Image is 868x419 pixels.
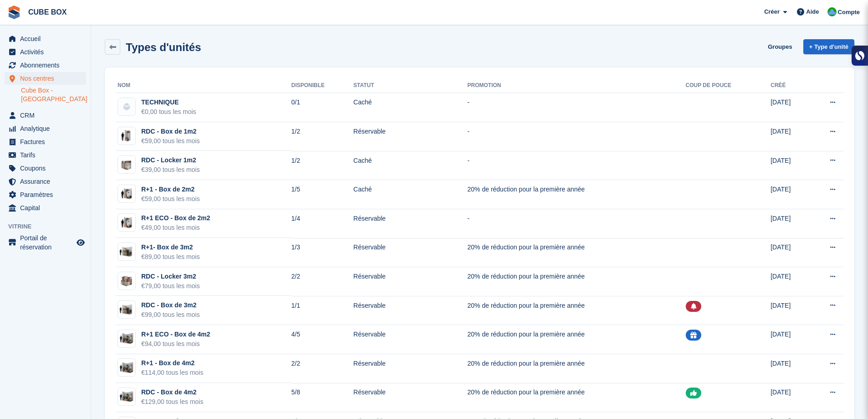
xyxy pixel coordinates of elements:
span: Accueil [20,32,75,45]
div: TECHNIQUE [141,98,196,107]
td: Réservable [354,209,467,238]
div: €99,00 tous les mois [141,310,200,320]
td: Réservable [354,354,467,383]
td: 4/5 [291,325,353,354]
a: menu [5,135,86,148]
div: €79,00 tous les mois [141,281,200,291]
span: CRM [20,109,75,122]
img: Locker%20Small%20-%20Plain.jpg [118,156,135,173]
td: - [467,151,686,180]
td: [DATE] [770,325,808,354]
td: Caché [354,151,467,180]
span: Factures [20,135,75,148]
a: + Type d'unité [803,39,854,54]
span: Coupons [20,162,75,175]
div: €114,00 tous les mois [141,368,203,378]
td: Réservable [354,122,467,151]
td: - [467,122,686,151]
td: 1/3 [291,238,353,267]
img: 40-sqft-unit.jpg [118,332,135,345]
div: R+1 ECO - Box de 2m2 [141,213,210,223]
a: menu [5,46,86,58]
span: Aide [806,7,819,16]
span: Compte [838,8,860,17]
td: 20% de réduction pour la première année [467,296,686,325]
span: Activités [20,46,75,58]
td: 0/1 [291,93,353,122]
td: [DATE] [770,354,808,383]
img: blank-unit-type-icon-ffbac7b88ba66c5e286b0e438baccc4b9c83835d4c34f86887a83fc20ec27e7b.svg [118,98,135,115]
span: Capital [20,202,75,214]
td: 2/2 [291,267,353,296]
td: [DATE] [770,238,808,267]
td: - [467,93,686,122]
th: Disponible [291,78,353,93]
td: Réservable [354,325,467,354]
td: [DATE] [770,209,808,238]
img: 40-sqft-unit.jpg [118,390,135,403]
div: €94,00 tous les mois [141,339,210,349]
img: locker-3.5m2-cube-box.jpg [118,272,135,290]
td: [DATE] [770,151,808,180]
td: 1/2 [291,122,353,151]
td: [DATE] [770,180,808,209]
a: menu [5,109,86,122]
span: Vitrine [8,222,91,231]
div: R+1 - Box de 4m2 [141,358,203,368]
td: 1/1 [291,296,353,325]
div: €89,00 tous les mois [141,252,200,262]
img: 32-sqft-unit.jpg [118,245,135,259]
a: menu [5,122,86,135]
a: menu [5,188,86,201]
td: 20% de réduction pour la première année [467,180,686,209]
td: Réservable [354,238,467,267]
img: 40-sqft-unit.jpg [118,361,135,374]
th: Créé [770,78,808,93]
a: menu [5,233,86,252]
td: 2/2 [291,354,353,383]
span: Assurance [20,175,75,188]
a: menu [5,59,86,72]
img: stora-icon-8386f47178a22dfd0bd8f6a31ec36ba5ce8667c1dd55bd0f319d3a0aa187defe.svg [7,5,21,19]
a: menu [5,72,86,85]
img: 32-sqft-unit.jpg [118,303,135,316]
div: €59,00 tous les mois [141,194,200,204]
td: 20% de réduction pour la première année [467,238,686,267]
span: Nos centres [20,72,75,85]
td: 20% de réduction pour la première année [467,383,686,412]
h2: Types d'unités [126,41,201,53]
a: menu [5,162,86,175]
th: Promotion [467,78,686,93]
td: 1/5 [291,180,353,209]
td: [DATE] [770,122,808,151]
div: €0,00 tous les mois [141,107,196,117]
td: 20% de réduction pour la première année [467,267,686,296]
span: Créer [764,7,780,16]
div: R+1- Box de 3m2 [141,243,200,252]
td: Caché [354,180,467,209]
td: - [467,209,686,238]
img: 10-sqft-unit%20(1).jpg [118,129,135,142]
td: [DATE] [770,296,808,325]
td: [DATE] [770,267,808,296]
div: RDC - Locker 1m2 [141,155,200,165]
div: €129,00 tous les mois [141,397,203,407]
td: 20% de réduction pour la première année [467,354,686,383]
a: menu [5,32,86,45]
span: Paramètres [20,188,75,201]
td: [DATE] [770,93,808,122]
div: RDC - Box de 4m2 [141,388,203,397]
div: RDC - Box de 3m2 [141,300,200,310]
td: 20% de réduction pour la première année [467,325,686,354]
div: €49,00 tous les mois [141,223,210,233]
div: €59,00 tous les mois [141,136,200,146]
a: Cube Box - [GEOGRAPHIC_DATA] [21,86,86,103]
div: €39,00 tous les mois [141,165,200,175]
a: Boutique d'aperçu [75,237,86,248]
td: [DATE] [770,383,808,412]
div: RDC - Box de 1m2 [141,127,200,136]
td: 1/4 [291,209,353,238]
a: CUBE BOX [25,5,70,20]
a: Groupes [764,39,796,54]
div: RDC - Locker 3m2 [141,272,200,281]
